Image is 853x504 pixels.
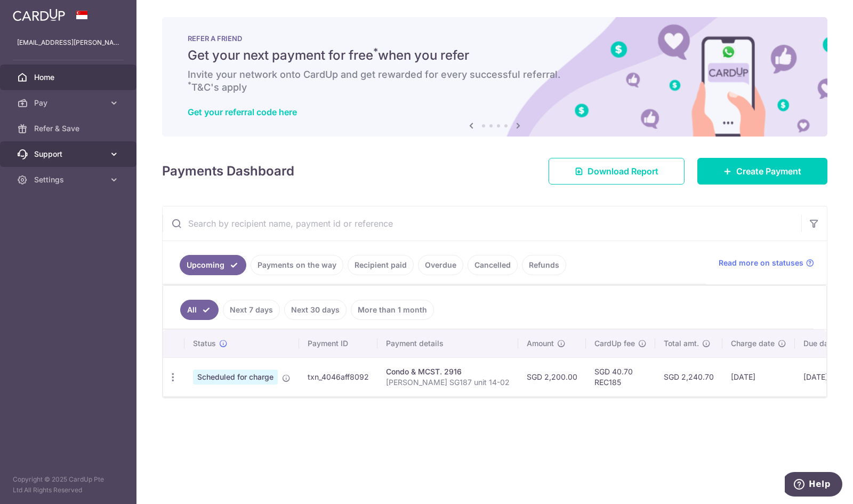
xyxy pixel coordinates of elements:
td: SGD 40.70 REC185 [586,357,655,396]
a: Get your referral code here [188,107,297,117]
p: REFER A FRIEND [188,34,802,43]
span: Support [34,149,104,159]
a: Next 30 days [284,300,347,320]
iframe: Opens a widget where you can find more information [785,472,842,499]
input: Search by recipient name, payment id or reference [163,206,801,241]
img: CardUp [13,9,65,21]
div: Condo & MCST. 2916 [386,366,510,377]
span: Pay [34,98,104,108]
span: Download Report [588,165,658,178]
a: Recipient paid [348,255,414,275]
a: Payments on the way [251,255,343,275]
td: SGD 2,240.70 [655,357,722,396]
td: SGD 2,200.00 [518,357,586,396]
th: Payment details [377,330,518,357]
a: Upcoming [180,255,246,275]
span: Amount [527,338,554,349]
span: Read more on statuses [719,258,803,268]
p: [PERSON_NAME] SG187 unit 14-02 [386,377,510,388]
span: Charge date [731,338,775,349]
h5: Get your next payment for free when you refer [188,47,802,64]
a: Refunds [522,255,566,275]
span: Total amt. [664,338,699,349]
a: Overdue [418,255,463,275]
p: [EMAIL_ADDRESS][PERSON_NAME][DOMAIN_NAME] [17,37,119,48]
a: Download Report [549,158,685,185]
span: Settings [34,174,104,185]
a: Cancelled [468,255,518,275]
img: RAF banner [162,17,827,137]
td: [DATE] [722,357,795,396]
span: Home [34,72,104,83]
td: txn_4046aff8092 [299,357,377,396]
a: More than 1 month [351,300,434,320]
span: Status [193,338,216,349]
th: Payment ID [299,330,377,357]
a: All [180,300,219,320]
span: CardUp fee [594,338,635,349]
h6: Invite your network onto CardUp and get rewarded for every successful referral. T&C's apply [188,68,802,94]
h4: Payments Dashboard [162,162,294,181]
span: Due date [803,338,835,349]
a: Read more on statuses [719,258,814,268]
span: Refer & Save [34,123,104,134]
a: Create Payment [697,158,827,185]
a: Next 7 days [223,300,280,320]
span: Create Payment [736,165,801,178]
span: Scheduled for charge [193,370,278,385]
